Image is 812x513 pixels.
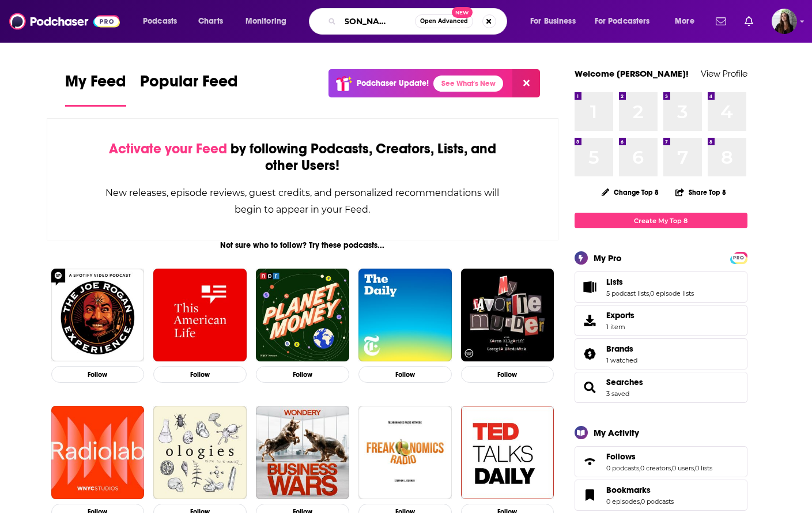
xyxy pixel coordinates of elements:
span: New [452,7,473,18]
span: , [694,464,695,472]
span: Popular Feed [140,71,238,98]
img: Planet Money [256,269,349,362]
a: Show notifications dropdown [711,12,731,31]
div: My Activity [594,427,639,438]
img: The Joe Rogan Experience [51,269,145,362]
span: PRO [732,254,746,262]
span: , [639,464,640,472]
span: , [649,289,650,297]
button: Follow [153,366,247,383]
button: open menu [522,12,590,31]
a: Charts [191,12,230,31]
span: For Podcasters [595,13,650,29]
span: 1 item [606,323,635,331]
img: User Profile [772,9,797,34]
span: Lists [575,271,747,303]
span: , [640,497,641,506]
a: Searches [579,379,602,395]
span: Brands [575,338,747,369]
a: 0 users [672,464,694,472]
p: Podchaser Update! [357,78,429,88]
img: Business Wars [256,406,349,499]
img: The Daily [358,269,452,362]
div: New releases, episode reviews, guest credits, and personalized recommendations will begin to appe... [105,184,501,218]
a: Brands [579,346,602,362]
img: Ologies with Alie Ward [153,406,247,499]
button: open menu [667,12,709,31]
a: Follows [579,454,602,470]
button: open menu [587,12,667,31]
img: Freakonomics Radio [358,406,452,499]
span: Exports [579,312,602,329]
img: Radiolab [51,406,145,499]
button: Follow [461,366,554,383]
span: Monitoring [246,13,286,29]
span: For Business [530,13,576,29]
span: Bookmarks [575,480,747,511]
div: Not sure who to follow? Try these podcasts... [47,240,559,250]
a: 0 lists [695,464,712,472]
a: Bookmarks [606,485,674,495]
a: View Profile [701,68,747,79]
span: Exports [606,310,635,320]
span: Follows [575,446,747,477]
button: Follow [256,366,349,383]
span: Brands [606,344,633,354]
span: Logged in as bnmartinn [772,9,797,34]
a: 5 podcast lists [606,289,649,297]
a: See What's New [433,76,503,92]
button: Share Top 8 [675,181,727,203]
a: Searches [606,377,643,387]
span: Lists [606,277,623,287]
img: TED Talks Daily [461,406,554,499]
a: Follows [606,451,712,462]
span: Follows [606,451,636,462]
a: 0 creators [640,464,671,472]
a: 0 episodes [606,497,640,506]
button: open menu [237,12,301,31]
a: 0 podcasts [606,464,639,472]
a: Exports [575,305,747,336]
img: My Favorite Murder with Karen Kilgariff and Georgia Hardstark [461,269,554,362]
span: Open Advanced [420,18,468,24]
span: Charts [198,13,223,29]
div: My Pro [594,252,622,263]
a: Brands [606,344,637,354]
span: , [671,464,672,472]
a: PRO [732,253,746,262]
a: Welcome [PERSON_NAME]! [575,68,689,79]
div: Search podcasts, credits, & more... [320,8,518,35]
button: Show profile menu [772,9,797,34]
a: Create My Top 8 [575,213,747,228]
img: This American Life [153,269,247,362]
img: Podchaser - Follow, Share and Rate Podcasts [9,10,120,32]
span: My Feed [65,71,126,98]
a: Popular Feed [140,71,238,107]
input: Search podcasts, credits, & more... [341,12,415,31]
button: open menu [135,12,192,31]
span: Bookmarks [606,485,651,495]
a: Bookmarks [579,487,602,503]
a: 0 episode lists [650,289,694,297]
a: Lists [579,279,602,295]
button: Follow [358,366,452,383]
span: Activate your Feed [109,140,227,157]
button: Open AdvancedNew [415,14,473,28]
a: Show notifications dropdown [740,12,758,31]
button: Follow [51,366,145,383]
span: Searches [575,372,747,403]
a: 3 saved [606,390,629,398]
div: by following Podcasts, Creators, Lists, and other Users! [105,141,501,174]
button: Change Top 8 [595,185,666,199]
